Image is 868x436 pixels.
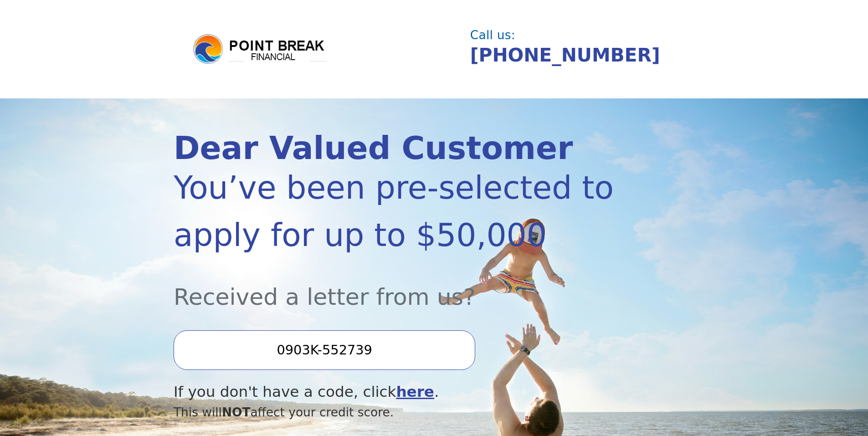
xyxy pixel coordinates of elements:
div: Dear Valued Customer [174,133,616,164]
div: This will affect your credit score. [174,403,616,421]
img: logo.png [192,33,329,66]
a: [PHONE_NUMBER] [470,44,660,66]
div: You’ve been pre-selected to apply for up to $50,000 [174,164,616,259]
input: Enter your Offer Code: [174,330,475,369]
a: here [396,383,434,400]
div: If you don't have a code, click . [174,381,616,403]
span: NOT [222,405,251,419]
div: Call us: [470,29,687,41]
div: Received a letter from us? [174,259,616,314]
